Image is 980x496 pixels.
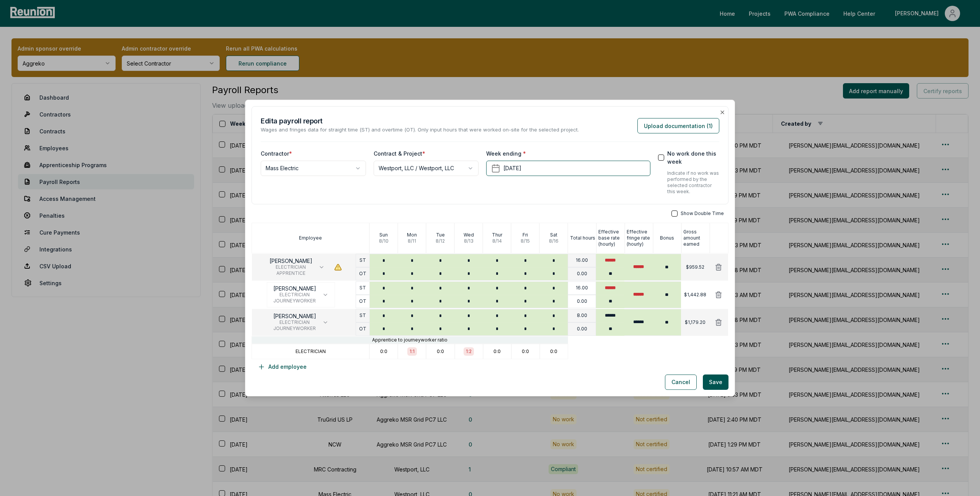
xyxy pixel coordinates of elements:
p: 8 / 12 [436,238,445,244]
span: ELECTRICIAN [273,319,316,325]
p: ST [359,285,366,291]
p: Sun [379,232,388,238]
p: ST [359,257,366,263]
label: No work done this week [667,149,719,166]
p: 16.00 [576,257,588,263]
p: Tue [436,232,445,238]
button: Add employee [252,359,313,374]
p: OT [359,326,366,332]
span: JOURNEYWORKER [273,298,316,304]
p: Effective fringe rate (hourly) [627,229,653,247]
p: 0:0 [550,348,557,355]
p: 8 / 15 [521,238,530,244]
label: Contract & Project [374,149,425,158]
p: Indicate if no work was performed by the selected contractor this week. [667,170,719,195]
p: [PERSON_NAME] [273,313,316,319]
p: 1:2 [466,348,472,355]
span: ELECTRICIAN [269,264,312,270]
button: Upload documentation (1) [637,118,719,133]
p: [PERSON_NAME] [269,258,312,264]
span: JOURNEYWORKER [273,325,316,332]
p: 0:0 [493,348,501,355]
span: ELECTRICIAN [273,292,316,298]
p: ST [359,312,366,319]
p: 0.00 [577,298,587,304]
p: 0.00 [577,271,587,277]
p: 0:0 [380,348,387,355]
label: Contractor [261,149,292,158]
p: 8 / 16 [549,238,559,244]
p: OT [359,271,366,277]
span: APPRENTICE [269,270,312,276]
p: $1,179.20 [685,319,706,325]
p: $1,442.88 [684,292,706,298]
p: ELECTRICIAN [296,348,326,355]
p: 8 / 11 [408,238,416,244]
p: Gross amount earned [683,229,709,247]
p: [PERSON_NAME] [273,286,316,292]
p: 8 / 14 [492,238,502,244]
p: Thur [492,232,502,238]
p: 8 / 13 [464,238,474,244]
p: Mon [407,232,417,238]
p: Apprentice to journeyworker ratio [372,337,448,343]
p: Bonus [660,235,674,241]
p: 8 / 10 [379,238,389,244]
button: Save [703,374,728,390]
p: Fri [523,232,528,238]
p: Sat [550,232,557,238]
button: [DATE] [486,161,650,176]
p: 8.00 [577,312,587,319]
p: 0:0 [522,348,529,355]
label: Week ending [486,149,526,158]
p: Total hours [570,235,595,241]
p: Effective base rate (hourly) [598,229,624,247]
p: 1:1 [410,348,415,355]
p: OT [359,298,366,304]
p: $959.52 [686,264,704,270]
p: Wages and fringes data for straight time (ST) and overtime (OT). Only input hours that were worke... [261,126,579,134]
p: Wed [464,232,474,238]
p: Employee [299,235,322,241]
p: 16.00 [576,285,588,291]
p: 0:0 [437,348,444,355]
h2: Edit a payroll report [261,116,579,126]
span: Show Double Time [681,210,724,217]
button: Cancel [665,374,697,390]
p: 0.00 [577,326,587,332]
